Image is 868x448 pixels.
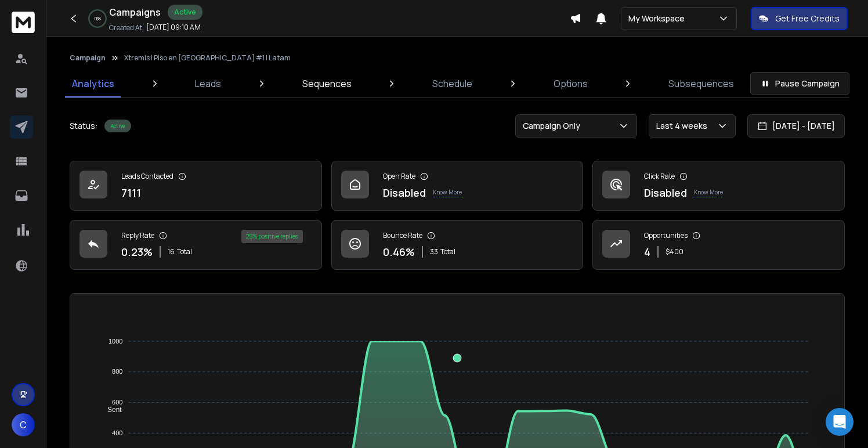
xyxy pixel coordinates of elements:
[95,15,101,22] p: 0 %
[644,231,688,240] p: Opportunities
[177,247,192,256] span: Total
[12,413,35,436] button: C
[432,77,472,91] p: Schedule
[826,408,853,436] div: Open Intercom Messenger
[109,5,161,19] h1: Campaigns
[124,53,291,63] p: Xtremis | Piso en [GEOGRAPHIC_DATA] #1 | Latam
[750,72,849,95] button: Pause Campaign
[628,13,689,24] p: My Workspace
[168,5,202,20] div: Active
[331,220,584,270] a: Bounce Rate0.46%33Total
[661,70,741,97] a: Subsequences
[644,244,650,260] p: 4
[108,338,122,345] tspan: 1000
[644,185,687,201] p: Disabled
[121,244,153,260] p: 0.23 %
[70,220,322,270] a: Reply Rate0.23%16Total25% positive replies
[70,120,97,132] p: Status:
[112,429,122,436] tspan: 400
[440,247,455,256] span: Total
[433,188,462,197] p: Know More
[121,231,154,240] p: Reply Rate
[666,247,683,256] p: $ 400
[747,114,845,138] button: [DATE] - [DATE]
[70,161,322,211] a: Leads Contacted7111
[112,368,122,375] tspan: 800
[383,185,426,201] p: Disabled
[104,120,131,132] div: Active
[383,231,422,240] p: Bounce Rate
[146,23,201,32] p: [DATE] 09:10 AM
[751,7,848,30] button: Get Free Credits
[592,161,845,211] a: Click RateDisabledKnow More
[302,77,352,91] p: Sequences
[121,172,173,181] p: Leads Contacted
[109,23,144,32] p: Created At:
[554,77,588,91] p: Options
[644,172,675,181] p: Click Rate
[775,13,840,24] p: Get Free Credits
[694,188,723,197] p: Know More
[383,244,415,260] p: 0.46 %
[547,70,595,97] a: Options
[112,399,122,406] tspan: 600
[121,185,141,201] p: 7111
[430,247,438,256] span: 33
[383,172,415,181] p: Open Rate
[188,70,228,97] a: Leads
[656,120,712,132] p: Last 4 weeks
[72,77,114,91] p: Analytics
[668,77,734,91] p: Subsequences
[195,77,221,91] p: Leads
[241,230,303,243] div: 25 % positive replies
[592,220,845,270] a: Opportunities4$400
[331,161,584,211] a: Open RateDisabledKnow More
[99,406,122,414] span: Sent
[523,120,585,132] p: Campaign Only
[168,247,175,256] span: 16
[295,70,359,97] a: Sequences
[70,53,106,63] button: Campaign
[65,70,121,97] a: Analytics
[425,70,479,97] a: Schedule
